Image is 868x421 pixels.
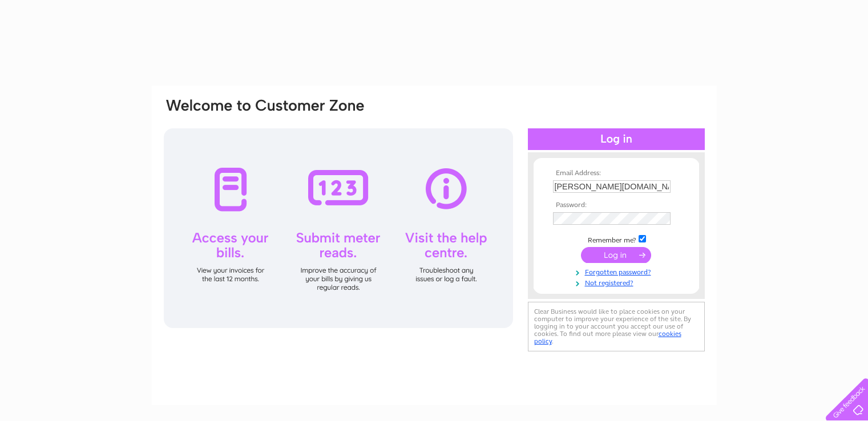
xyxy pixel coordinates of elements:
div: Clear Business would like to place cookies on your computer to improve your experience of the sit... [528,302,705,351]
a: Not registered? [553,277,683,288]
a: cookies policy [534,330,681,345]
th: Email Address: [550,169,683,177]
td: Remember me? [550,233,683,245]
th: Password: [550,201,683,209]
input: Submit [581,247,651,263]
a: Forgotten password? [553,266,683,277]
